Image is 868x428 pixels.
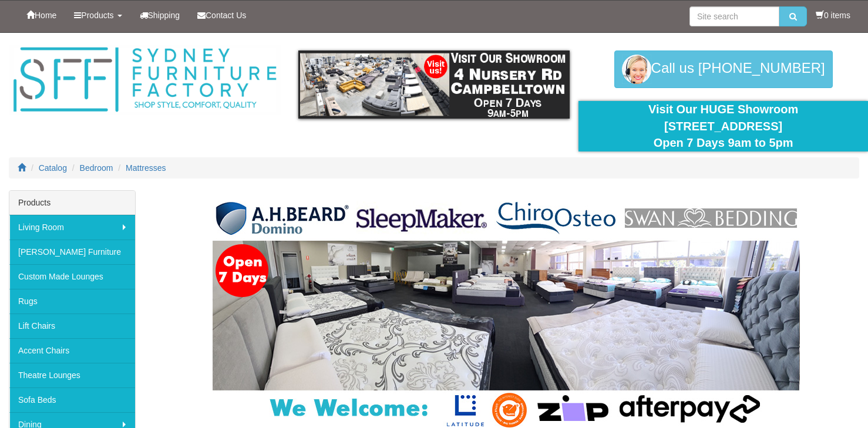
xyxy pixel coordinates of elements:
a: Contact Us [189,1,255,30]
a: Catalog [39,163,67,173]
a: Theatre Lounges [9,363,135,387]
a: Accent Chairs [9,338,135,363]
img: Sydney Furniture Factory [9,45,281,115]
input: Site search [689,6,779,26]
div: Products [9,191,135,215]
a: Shipping [131,1,189,30]
a: Mattresses [126,163,166,173]
img: showroom.gif [298,50,570,119]
span: Home [35,11,56,20]
span: Shipping [148,11,180,20]
a: Products [65,1,130,30]
a: Home [18,1,65,30]
span: Contact Us [206,11,246,20]
a: Bedroom [80,163,113,173]
span: Products [81,11,113,20]
a: Lift Chairs [9,314,135,338]
a: Custom Made Lounges [9,264,135,289]
a: [PERSON_NAME] Furniture [9,240,135,264]
li: 0 items [816,9,850,21]
a: Rugs [9,289,135,314]
div: Visit Our HUGE Showroom [STREET_ADDRESS] Open 7 Days 9am to 5pm [587,101,859,151]
a: Living Room [9,215,135,240]
a: Sofa Beds [9,387,135,412]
